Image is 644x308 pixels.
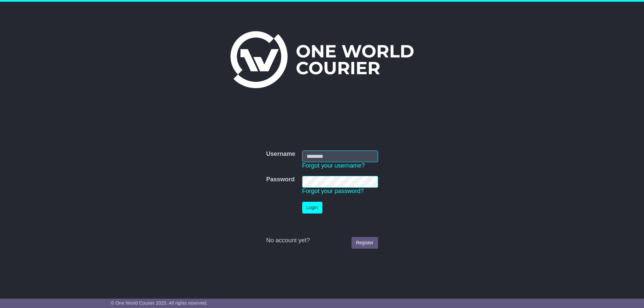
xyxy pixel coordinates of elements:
label: Password [266,176,294,183]
span: © One World Courier 2025. All rights reserved. [111,300,208,306]
a: Forgot your password? [302,188,364,194]
img: One World [230,31,414,88]
a: Forgot your username? [302,162,365,169]
a: Register [352,237,378,249]
label: Username [266,150,295,158]
button: Login [302,202,322,213]
div: No account yet? [266,237,378,244]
